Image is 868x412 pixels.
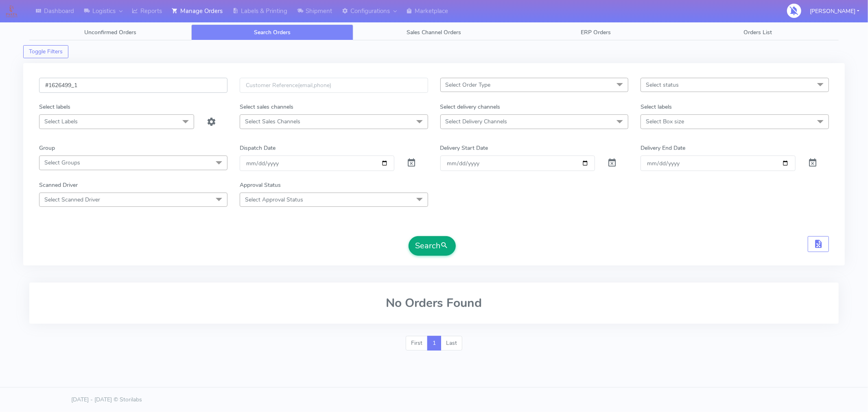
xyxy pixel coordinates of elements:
[39,144,55,152] label: Group
[804,3,866,20] button: [PERSON_NAME]
[581,28,611,36] span: ERP Orders
[240,78,428,93] input: Customer Reference(email,phone)
[44,196,100,204] span: Select Scanned Driver
[646,81,679,89] span: Select status
[245,118,300,125] span: Select Sales Channels
[39,78,227,93] input: Order Id
[743,28,772,36] span: Orders List
[641,144,685,152] label: Delivery End Date
[23,45,68,58] button: Toggle Filters
[245,196,303,204] span: Select Approval Status
[440,144,488,152] label: Delivery Start Date
[44,118,78,125] span: Select Labels
[254,28,291,36] span: Search Orders
[440,103,501,111] label: Select delivery channels
[427,336,441,351] a: 1
[446,81,491,89] span: Select Order Type
[39,181,78,189] label: Scanned Driver
[409,236,456,256] button: Search
[44,159,80,167] span: Select Groups
[29,24,839,40] ul: Tabs
[240,144,275,152] label: Dispatch Date
[84,28,136,36] span: Unconfirmed Orders
[39,296,829,310] h2: No Orders Found
[407,28,461,36] span: Sales Channel Orders
[641,103,672,111] label: Select labels
[240,103,293,111] label: Select sales channels
[646,118,684,125] span: Select Box size
[446,118,507,125] span: Select Delivery Channels
[240,181,281,189] label: Approval Status
[39,103,70,111] label: Select labels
